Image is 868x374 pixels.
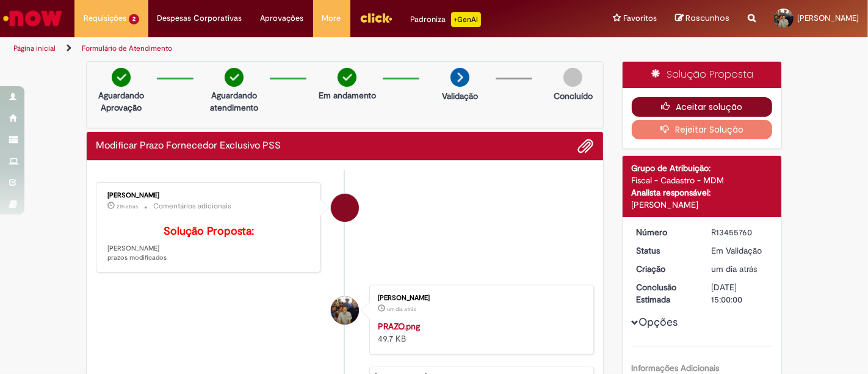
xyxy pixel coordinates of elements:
div: 49.7 KB [378,320,581,345]
img: check-circle-green.png [338,68,356,87]
button: Aceitar solução [632,97,773,117]
div: [PERSON_NAME] [632,199,773,211]
b: Informações Adicionais [632,362,720,373]
span: um dia atrás [711,263,757,274]
img: arrow-next.png [450,68,469,87]
time: 28/08/2025 08:33:02 [387,306,416,313]
div: [DATE] 15:00:00 [711,281,768,306]
button: Adicionar anexos [578,138,594,154]
time: 28/08/2025 08:33:26 [711,263,757,274]
ul: Trilhas de página [9,37,570,60]
b: Solução Proposta: [164,224,254,238]
img: click_logo_yellow_360x200.png [360,9,392,27]
h2: Modificar Prazo Fornecedor Exclusivo PSS Histórico de tíquete [96,141,281,152]
time: 28/08/2025 18:15:26 [117,203,138,210]
button: Rejeitar Solução [632,120,773,139]
small: Comentários adicionais [153,201,231,211]
div: Em Validação [711,244,768,257]
span: [PERSON_NAME] [797,13,859,23]
span: 21h atrás [117,203,138,210]
p: Validação [442,90,478,102]
span: Rascunhos [685,12,729,24]
span: Aprovações [261,12,304,24]
div: Solução Proposta [623,62,782,88]
span: 2 [129,14,139,24]
p: Concluído [554,90,593,102]
div: Celso Dias Da Rosa [331,194,359,222]
dt: Status [627,244,703,257]
img: check-circle-green.png [112,68,131,87]
div: Analista responsável: [632,186,773,199]
div: Fiscal - Cadastro - MDM [632,174,773,186]
dt: Criação [627,263,703,275]
div: [PERSON_NAME] [107,192,311,199]
dt: Número [627,226,703,238]
div: [PERSON_NAME] [378,295,581,302]
p: [PERSON_NAME] prazos modificados [107,226,311,263]
span: Despesas Corporativas [157,12,242,24]
p: Aguardando atendimento [204,89,264,114]
img: ServiceNow [1,6,64,31]
a: PRAZO.png [378,321,420,332]
a: Rascunhos [675,13,729,24]
dt: Conclusão Estimada [627,281,703,306]
div: Lucas Xavier De Oliveira [331,296,359,324]
span: Requisições [84,12,126,24]
p: Em andamento [319,89,376,101]
span: More [322,12,341,24]
span: Favoritos [623,12,657,24]
div: 28/08/2025 08:33:26 [711,263,768,275]
div: Padroniza [411,12,481,27]
a: Página inicial [13,43,56,53]
div: Grupo de Atribuição: [632,162,773,174]
p: +GenAi [451,12,481,27]
div: R13455760 [711,226,768,238]
img: img-circle-grey.png [563,68,582,87]
p: Aguardando Aprovação [92,89,151,114]
span: um dia atrás [387,306,416,313]
a: Formulário de Atendimento [82,43,172,53]
img: check-circle-green.png [225,68,244,87]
